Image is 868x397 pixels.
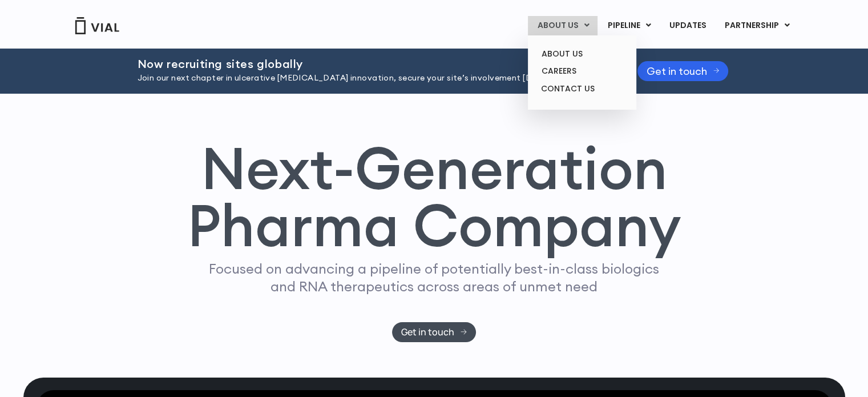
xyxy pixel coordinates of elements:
a: ABOUT USMenu Toggle [528,16,597,35]
h2: Now recruiting sites globally [138,58,609,70]
a: CONTACT US [532,80,632,98]
a: Get in touch [392,322,476,342]
a: CAREERS [532,62,632,80]
a: UPDATES [660,16,714,35]
span: Get in touch [401,328,454,336]
p: Focused on advancing a pipeline of potentially best-in-class biologics and RNA therapeutics acros... [204,260,664,295]
a: PIPELINEMenu Toggle [598,16,659,35]
span: Get in touch [647,67,707,75]
p: Join our next chapter in ulcerative [MEDICAL_DATA] innovation, secure your site’s involvement [DA... [138,72,609,85]
a: Get in touch [637,61,729,81]
a: PARTNERSHIPMenu Toggle [715,16,798,35]
a: ABOUT US [532,45,632,63]
h1: Next-Generation Pharma Company [187,139,681,255]
img: Vial Logo [74,17,120,34]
